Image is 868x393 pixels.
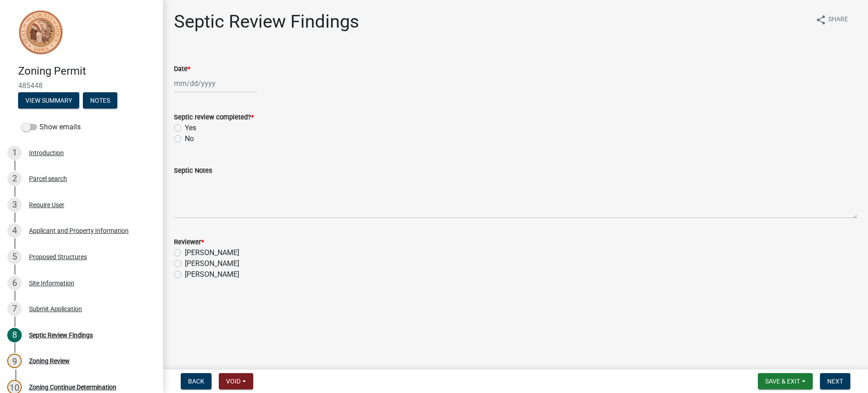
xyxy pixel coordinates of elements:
[22,122,81,133] label: Show emails
[29,306,82,312] div: Submit Application
[185,258,239,269] label: [PERSON_NAME]
[83,92,117,109] button: Notes
[7,198,22,212] div: 3
[827,378,843,385] span: Next
[7,328,22,342] div: 8
[185,133,194,144] label: No
[185,269,239,280] label: [PERSON_NAME]
[828,14,848,25] span: Share
[174,74,257,93] input: mm/dd/yyyy
[29,358,70,364] div: Zoning Review
[83,97,117,104] wm-modal-confirm: Notes
[181,373,212,389] button: Back
[29,254,87,260] div: Proposed Structures
[7,276,22,290] div: 6
[7,250,22,264] div: 5
[174,11,359,33] h1: Septic Review Findings
[7,171,22,186] div: 2
[7,146,22,160] div: 1
[7,223,22,238] div: 4
[174,66,190,72] label: Date
[758,373,813,389] button: Save & Exit
[29,384,116,390] div: Zoning Continue Determination
[219,373,253,389] button: Void
[7,302,22,316] div: 7
[185,123,196,133] label: Yes
[808,11,855,28] button: shareShare
[226,378,241,385] span: Void
[7,354,22,368] div: 9
[174,239,204,246] label: Reviewer
[188,378,204,385] span: Back
[174,114,254,121] label: Septic review completed?
[29,150,64,156] div: Introduction
[18,9,63,55] img: Sioux County, Iowa
[18,92,79,109] button: View Summary
[29,332,93,338] div: Septic Review Findings
[185,247,239,258] label: [PERSON_NAME]
[18,81,145,90] span: 485448
[174,168,212,174] label: Septic Notes
[29,202,64,208] div: Require User
[820,373,850,389] button: Next
[29,175,67,182] div: Parcel search
[18,97,79,104] wm-modal-confirm: Summary
[18,65,156,78] h4: Zoning Permit
[765,378,800,385] span: Save & Exit
[29,227,129,234] div: Applicant and Property Information
[29,280,74,286] div: Site Information
[815,14,826,25] i: share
